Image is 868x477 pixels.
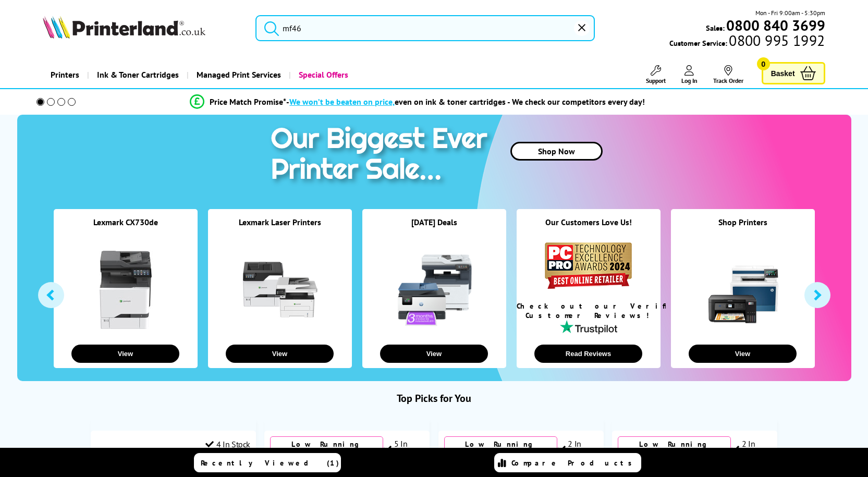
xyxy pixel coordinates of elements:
[534,345,642,363] button: Read Reviews
[362,217,506,240] div: [DATE] Deals
[510,142,603,161] a: Shop Now
[444,436,557,461] div: Low Running Costs
[494,453,641,472] a: Compare Products
[87,62,187,88] a: Ink & Toner Cartridges
[618,436,731,461] div: Low Running Costs
[239,217,321,227] a: Lexmark Laser Printers
[713,65,743,84] a: Track Order
[557,438,598,459] div: 2 In Stock
[681,65,698,84] a: Log In
[671,217,815,240] div: Shop Printers
[289,62,356,88] a: Special Offers
[286,96,645,107] div: - even on ink & toner cartridges - We check our competitors every day!
[689,345,797,363] button: View
[97,62,179,88] span: Ink & Toner Cartridges
[646,65,666,84] a: Support
[706,23,725,33] span: Sales:
[725,20,825,30] a: 0800 840 3699
[727,35,825,45] span: 0800 995 1992
[93,217,158,227] a: Lexmark CX730de
[511,458,638,468] span: Compare Products
[669,35,825,48] span: Customer Service:
[731,438,772,459] div: 2 In Stock
[383,438,424,459] div: 5 In Stock
[201,458,339,468] span: Recently Viewed (1)
[289,96,395,107] span: We won’t be beaten on price,
[210,96,286,107] span: Price Match Promise*
[646,77,666,84] span: Support
[71,345,179,363] button: View
[517,301,661,320] div: Check out our Verified Customer Reviews!
[265,115,498,197] img: printer sale
[194,453,341,472] a: Recently Viewed (1)
[43,62,87,88] a: Printers
[43,16,242,41] a: Printerland Logo
[757,57,770,70] span: 0
[771,66,795,80] span: Basket
[226,345,334,363] button: View
[755,8,825,18] span: Mon - Fri 9:00am - 5:30pm
[43,16,205,39] img: Printerland Logo
[22,93,813,111] li: modal_Promise
[270,436,383,461] div: Low Running Costs
[517,217,661,240] div: Our Customers Love Us!
[681,77,698,84] span: Log In
[187,62,289,88] a: Managed Print Services
[726,16,825,35] b: 0800 840 3699
[762,62,825,84] a: Basket 0
[205,439,250,449] div: 4 In Stock
[380,345,488,363] button: View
